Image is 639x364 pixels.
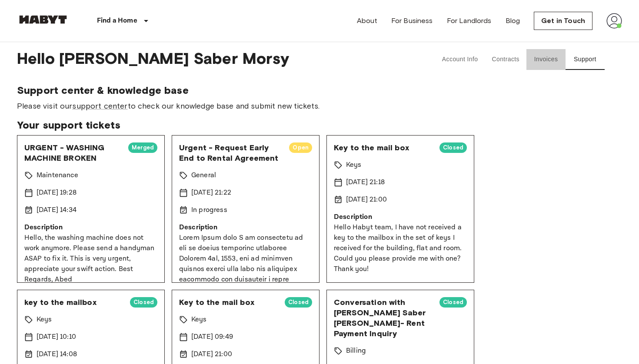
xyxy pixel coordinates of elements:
img: avatar [606,13,622,29]
a: Get in Touch [534,12,592,30]
p: Maintenance [37,170,78,181]
button: Contracts [485,49,526,70]
span: Support center & knowledge base [17,84,622,97]
p: Keys [346,160,362,170]
p: [DATE] 21:18 [346,177,385,188]
p: [DATE] 21:00 [346,195,387,205]
p: Hello, the washing machine does not work anymore. Please send a handyman ASAP to fix it. This is ... [24,233,157,285]
p: [DATE] 10:10 [37,332,76,342]
span: Conversation with [PERSON_NAME] Saber [PERSON_NAME]- Rent Payment Inquiry [334,297,433,339]
span: Closed [285,298,312,307]
span: Closed [439,298,467,307]
p: Description [179,222,312,233]
button: Account Info [435,49,485,70]
p: [DATE] 14:34 [37,205,77,215]
button: Support [566,49,605,70]
span: Key to the mail box [334,142,433,153]
p: [DATE] 21:22 [191,188,231,198]
p: Hello Habyt team, I have not received a key to the mailbox in the set of keys I received for the ... [334,222,467,275]
span: Closed [130,298,157,307]
p: Description [334,212,467,222]
p: In progress [191,205,227,215]
a: For Business [391,16,433,26]
span: Your support tickets [17,119,622,132]
p: [DATE] 09:49 [191,332,233,342]
span: Please visit our to check our knowledge base and submit new tickets. [17,100,622,112]
p: [DATE] 14:08 [37,349,77,360]
span: Open [289,143,312,152]
p: [DATE] 19:28 [37,188,77,198]
p: Description [24,222,157,233]
span: Key to the mail box [179,297,278,308]
span: Merged [128,143,157,152]
img: Habyt [17,15,69,24]
a: About [357,16,377,26]
span: Hello [PERSON_NAME] Saber Morsy [17,49,411,70]
span: Urgent - Request Early End to Rental Agreement [179,142,282,163]
span: Closed [439,143,467,152]
p: General [191,170,216,181]
p: Billing [346,346,366,356]
a: For Landlords [447,16,492,26]
button: Invoices [526,49,566,70]
span: URGENT - WASHING MACHINE BROKEN [24,142,121,163]
a: support center [72,101,127,111]
p: Find a Home [97,16,137,26]
a: Blog [506,16,520,26]
p: [DATE] 21:00 [191,349,232,360]
p: Keys [191,314,207,325]
p: Keys [37,314,52,325]
span: key to the mailbox [24,297,123,308]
